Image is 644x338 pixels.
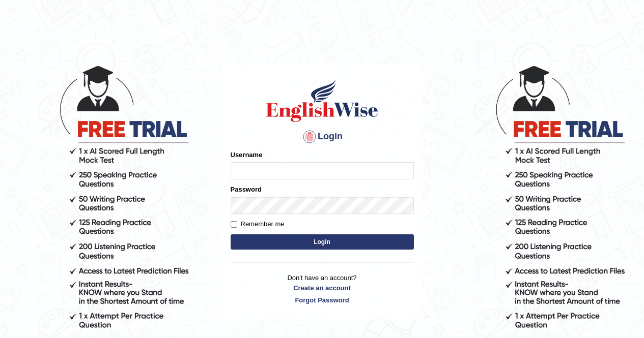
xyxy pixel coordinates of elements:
label: Username [231,150,263,160]
h4: Login [231,129,414,145]
label: Password [231,185,262,194]
button: Login [231,234,414,250]
a: Create an account [231,283,414,293]
a: Forgot Password [231,295,414,305]
img: Logo of English Wise sign in for intelligent practice with AI [264,78,380,124]
p: Don't have an account? [231,273,414,304]
input: Remember me [231,221,237,228]
label: Remember me [231,219,285,229]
